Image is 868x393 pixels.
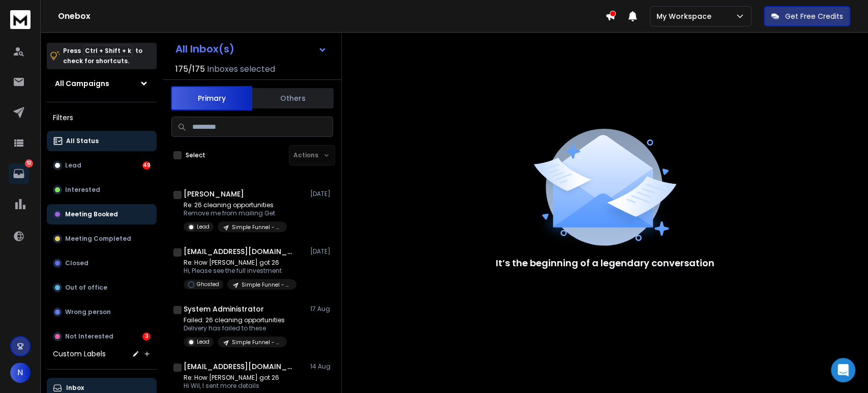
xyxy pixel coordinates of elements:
div: 3 [142,332,151,341]
p: Hi, Please see the full investment [184,267,296,275]
button: Meeting Completed [47,229,157,249]
button: Closed [47,253,157,273]
p: Delivery has failed to these [184,324,287,332]
button: Get Free Credits [764,6,850,26]
button: Interested [47,180,157,200]
p: 14 Aug [310,362,333,371]
div: 49 [142,161,151,170]
span: 175 / 175 [175,63,205,75]
h1: Onebox [58,10,605,22]
p: All Status [66,137,99,145]
p: Meeting Completed [65,235,131,243]
h1: [PERSON_NAME] [184,189,244,199]
p: 52 [25,159,33,167]
button: N [10,362,31,383]
p: Interested [65,186,100,194]
h3: Filters [47,110,157,125]
p: [DATE] [310,190,333,198]
h3: Inboxes selected [207,63,275,75]
p: Failed: 26 cleaning opportunities [184,316,287,324]
h1: System Administrator [184,304,264,314]
label: Select [186,151,205,159]
p: Lead [197,338,209,346]
p: It’s the beginning of a legendary conversation [496,256,714,270]
button: All Inbox(s) [167,39,335,59]
img: logo [10,10,31,29]
p: Simple Funnel - CC - Lead Magnet [232,223,281,231]
p: [DATE] [310,247,333,256]
button: Lead49 [47,155,157,176]
button: Primary [171,86,252,110]
p: Remove me from mailing Get [184,209,287,217]
span: Ctrl + Shift + k [83,45,133,57]
h1: All Inbox(s) [175,44,234,54]
p: Inbox [66,384,84,392]
h1: [EMAIL_ADDRESS][DOMAIN_NAME] [184,361,295,372]
p: Simple Funnel - CC - Lead Magnet [242,281,290,289]
button: All Campaigns [47,73,157,94]
button: All Status [47,131,157,151]
a: 52 [9,163,29,184]
button: Out of office [47,277,157,298]
h1: All Campaigns [55,78,109,89]
button: Meeting Booked [47,204,157,224]
button: Not Interested3 [47,326,157,347]
p: Meeting Booked [65,210,118,218]
div: Open Intercom Messenger [831,358,855,382]
p: 17 Aug [310,305,333,313]
p: Press to check for shortcuts. [63,46,142,66]
p: Simple Funnel - CC - Lead Magnet [232,339,281,346]
p: Wrong person [65,308,111,316]
p: Ghosted [197,280,219,288]
button: Wrong person [47,302,157,322]
p: Lead [65,161,81,170]
h3: Custom Labels [53,349,106,359]
p: Out of office [65,284,107,292]
p: Get Free Credits [785,11,843,21]
p: Re: How [PERSON_NAME] got 26 [184,374,301,382]
h1: [EMAIL_ADDRESS][DOMAIN_NAME] [184,246,295,257]
button: Others [252,87,334,109]
p: Lead [197,223,209,231]
p: My Workspace [656,11,715,21]
p: Re: How [PERSON_NAME] got 26 [184,259,296,267]
p: Not Interested [65,332,113,341]
p: Re: 26 cleaning opportunities [184,201,287,209]
p: Closed [65,259,88,267]
p: Hi Wil, I sent more details [184,382,301,390]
